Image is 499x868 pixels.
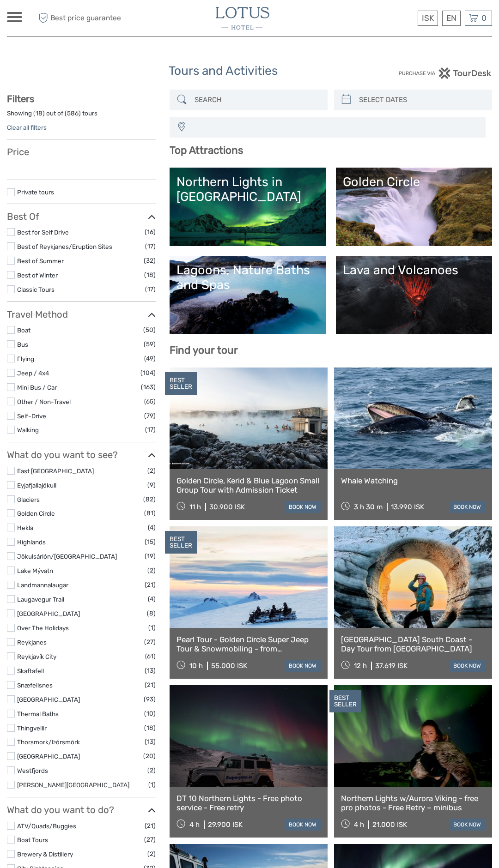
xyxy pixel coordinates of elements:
[7,124,47,131] a: Clear all filters
[17,482,56,489] a: Eyjafjallajökull
[17,822,76,830] a: ATV/Quads/Buggies
[144,723,156,733] span: (18)
[480,13,488,23] span: 0
[17,326,30,334] a: Boat
[145,284,156,295] span: (17)
[176,476,321,495] a: Golden Circle, Kerid & Blue Lagoon Small Group Tour with Admission Ticket
[176,263,319,327] a: Lagoons, Nature Baths and Spas
[176,175,319,239] a: Northern Lights in [GEOGRAPHIC_DATA]
[141,382,156,392] span: (163)
[145,536,156,547] span: (15)
[17,467,94,475] a: East [GEOGRAPHIC_DATA]
[148,622,156,633] span: (1)
[148,779,156,790] span: (1)
[147,465,156,476] span: (2)
[148,522,156,533] span: (4)
[144,637,156,647] span: (27)
[341,476,485,485] a: Whale Watching
[143,751,156,761] span: (20)
[145,227,156,237] span: (16)
[144,508,156,518] span: (81)
[285,660,321,672] a: book now
[169,64,330,78] h1: Tours and Activities
[209,503,245,511] div: 30.900 ISK
[147,765,156,776] span: (2)
[17,510,55,517] a: Golden Circle
[341,635,485,654] a: [GEOGRAPHIC_DATA] South Coast - Day Tour from [GEOGRAPHIC_DATA]
[17,257,64,265] a: Best of Summer
[144,353,156,364] span: (49)
[36,11,128,26] span: Best price guarantee
[7,804,156,815] h3: What do you want to do?
[354,662,367,670] span: 12 h
[341,794,485,813] a: Northern Lights w/Aurora Viking - free pro photos - Free Retry – minibus
[17,341,28,348] a: Bus
[17,384,57,391] a: Mini Bus / Car
[67,109,79,118] label: 586
[165,372,197,395] div: BEST SELLER
[144,270,156,280] span: (18)
[17,426,39,434] a: Walking
[189,662,203,670] span: 10 h
[148,594,156,604] span: (4)
[144,339,156,350] span: (59)
[147,608,156,619] span: (8)
[355,92,487,108] input: SELECT DATES
[17,243,112,250] a: Best of Reykjanes/Eruption Sites
[17,639,47,646] a: Reykjanes
[285,501,321,513] a: book now
[191,92,323,108] input: SEARCH
[343,175,485,239] a: Golden Circle
[17,286,55,293] a: Classic Tours
[17,369,49,377] a: Jeep / 4x4
[7,309,156,320] h3: Travel Method
[17,188,54,196] a: Private tours
[17,667,44,675] a: Skaftafell
[145,424,156,435] span: (17)
[144,255,156,266] span: (32)
[17,553,117,560] a: Jökulsárlón/[GEOGRAPHIC_DATA]
[143,325,156,335] span: (50)
[285,819,321,831] a: book now
[7,146,156,157] h3: Price
[145,651,156,662] span: (61)
[17,836,48,844] a: Boat Tours
[17,624,69,632] a: Over The Holidays
[145,241,156,252] span: (17)
[17,271,58,279] a: Best of Winter
[375,662,408,670] div: 37.619 ISK
[17,610,80,617] a: [GEOGRAPHIC_DATA]
[17,412,46,420] a: Self-Drive
[17,781,129,789] a: [PERSON_NAME][GEOGRAPHIC_DATA]
[17,738,80,746] a: Thorsmork/Þórsmörk
[398,67,492,79] img: PurchaseViaTourDesk.png
[17,524,33,531] a: Hekla
[144,410,156,421] span: (79)
[176,175,319,205] div: Northern Lights in [GEOGRAPHIC_DATA]
[17,538,46,546] a: Highlands
[343,175,485,189] div: Golden Circle
[144,834,156,845] span: (27)
[7,449,156,460] h3: What do you want to see?
[17,229,69,236] a: Best for Self Drive
[145,551,156,561] span: (19)
[329,690,361,713] div: BEST SELLER
[17,767,48,774] a: Westfjords
[147,480,156,490] span: (9)
[7,93,34,104] strong: Filters
[208,820,243,829] div: 29.900 ISK
[7,211,156,222] h3: Best Of
[372,820,407,829] div: 21.000 ISK
[147,565,156,576] span: (2)
[189,503,201,511] span: 11 h
[7,109,156,123] div: Showing ( ) out of ( ) tours
[343,263,485,277] div: Lava and Volcanoes
[17,355,34,362] a: Flying
[17,681,53,689] a: Snæfellsnes
[144,396,156,407] span: (65)
[145,736,156,747] span: (13)
[17,850,73,858] a: Brewery & Distillery
[176,794,321,813] a: DT 10 Northern Lights - Free photo service - Free retry
[216,7,269,30] img: 3065-b7107863-13b3-4aeb-8608-4df0d373a5c0_logo_small.jpg
[449,819,485,831] a: book now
